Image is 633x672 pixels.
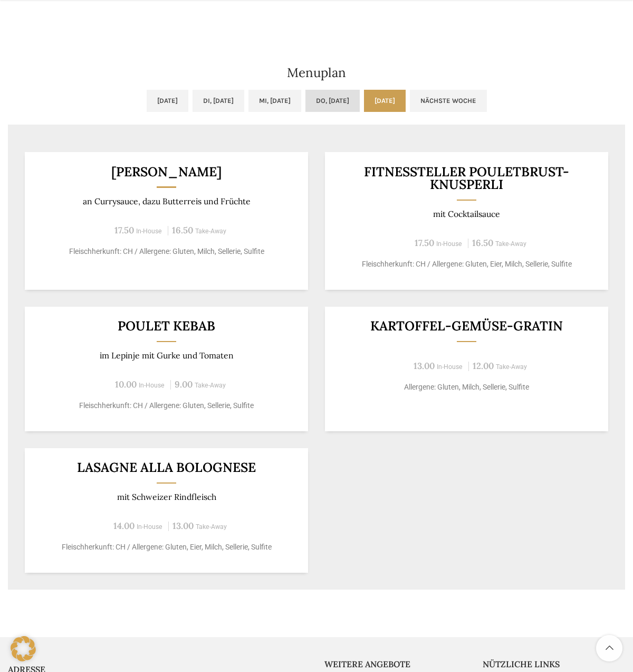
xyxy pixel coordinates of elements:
a: [DATE] [147,90,188,112]
a: [DATE] [364,90,406,112]
span: Take-Away [195,382,226,389]
a: Scroll to top button [596,635,622,661]
span: 17.50 [114,224,134,236]
span: Take-Away [496,363,527,371]
a: Di, [DATE] [193,90,244,112]
h2: Menuplan [8,67,625,79]
span: 13.00 [172,520,194,532]
span: 17.50 [415,237,434,249]
span: 16.50 [472,237,493,249]
h3: Kartoffel-Gemüse-Gratin [338,319,596,333]
span: In-House [137,523,162,531]
h3: Fitnessteller Pouletbrust-Knusperli [338,165,596,191]
span: 13.00 [414,360,435,372]
span: 9.00 [175,378,193,390]
span: In-House [136,228,162,235]
a: Do, [DATE] [305,90,360,112]
h5: Nützliche Links [483,658,625,670]
p: Fleischherkunft: CH / Allergene: Gluten, Milch, Sellerie, Sulfite [38,246,295,257]
p: Fleischherkunft: CH / Allergene: Gluten, Eier, Milch, Sellerie, Sulfite [338,259,596,270]
p: Fleischherkunft: CH / Allergene: Gluten, Sellerie, Sulfite [38,400,295,411]
p: Fleischherkunft: CH / Allergene: Gluten, Eier, Milch, Sellerie, Sulfite [38,542,295,553]
span: Take-Away [495,240,526,248]
a: Mi, [DATE] [248,90,301,112]
p: mit Cocktailsauce [338,209,596,219]
span: In-House [139,382,165,389]
h5: Weitere Angebote [324,658,467,670]
a: Nächste Woche [410,90,487,112]
p: im Lepinje mit Gurke und Tomaten [38,351,295,361]
h3: Lasagne alla Bolognese [38,461,295,474]
span: 16.50 [172,224,193,236]
span: 14.00 [113,520,135,532]
p: mit Schweizer Rindfleisch [38,492,295,502]
span: In-House [436,240,462,248]
p: Allergene: Gluten, Milch, Sellerie, Sulfite [338,382,596,393]
span: In-House [437,363,463,371]
h3: Poulet Kebab [38,319,295,333]
span: 10.00 [115,378,137,390]
span: 12.00 [473,360,494,372]
span: Take-Away [195,228,226,235]
span: Take-Away [196,523,227,531]
p: an Currysauce, dazu Butterreis und Früchte [38,196,295,206]
h3: [PERSON_NAME] [38,165,295,178]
